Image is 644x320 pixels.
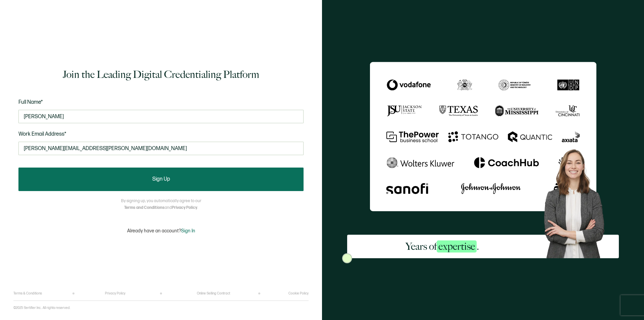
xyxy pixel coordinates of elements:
span: Full Name* [18,99,43,105]
input: Enter your work email address [18,142,304,155]
h1: Join the Leading Digital Credentialing Platform [63,68,259,81]
span: Sign In [181,228,195,234]
a: Privacy Policy [105,291,125,295]
span: Sign Up [152,177,170,182]
a: Terms and Conditions [124,205,165,210]
span: Work Email Address* [18,131,66,137]
a: Cookie Policy [288,291,309,295]
img: Sertifier Signup - Years of <span class="strong-h">expertise</span>. Hero [537,144,619,258]
p: ©2025 Sertifier Inc.. All rights reserved. [13,306,70,310]
h2: Years of . [406,240,479,253]
span: expertise [437,240,477,253]
img: Sertifier Signup [342,253,352,263]
input: Jane Doe [18,110,304,123]
a: Terms & Conditions [13,291,42,295]
p: Already have an account? [127,228,195,234]
button: Sign Up [18,168,304,191]
p: By signing up, you automatically agree to our and . [121,198,201,211]
a: Online Selling Contract [197,291,230,295]
a: Privacy Policy [172,205,197,210]
img: Sertifier Signup - Years of <span class="strong-h">expertise</span>. [370,62,596,211]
